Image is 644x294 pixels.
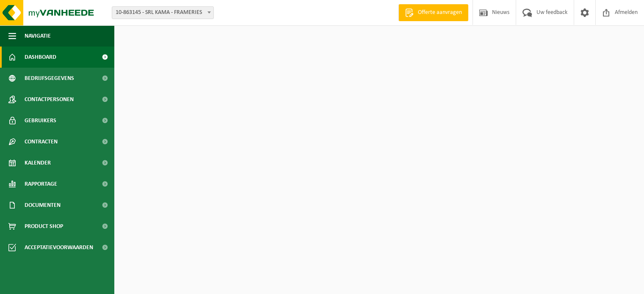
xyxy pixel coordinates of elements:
[25,152,51,173] span: Kalender
[112,7,213,19] span: 10-863145 - SRL KAMA - FRAMERIES
[416,8,464,17] span: Offerte aanvragen
[25,68,74,89] span: Bedrijfsgegevens
[25,237,93,258] span: Acceptatievoorwaarden
[25,47,56,68] span: Dashboard
[398,4,468,21] a: Offerte aanvragen
[25,173,57,195] span: Rapportage
[25,131,58,152] span: Contracten
[25,195,61,216] span: Documenten
[112,6,214,19] span: 10-863145 - SRL KAMA - FRAMERIES
[25,89,74,110] span: Contactpersonen
[25,110,56,131] span: Gebruikers
[25,216,63,237] span: Product Shop
[25,25,51,47] span: Navigatie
